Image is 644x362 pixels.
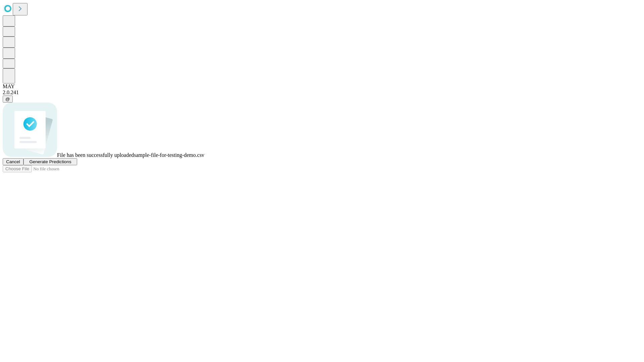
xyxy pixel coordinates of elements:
span: sample-file-for-testing-demo.csv [134,152,204,158]
div: 2.0.241 [3,89,641,96]
button: @ [3,96,13,103]
span: File has been successfully uploaded [57,152,134,158]
button: Generate Predictions [23,158,77,165]
span: Generate Predictions [29,159,71,164]
div: MAY [3,83,641,89]
button: Cancel [3,158,23,165]
span: Cancel [6,159,20,164]
span: @ [5,97,10,102]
